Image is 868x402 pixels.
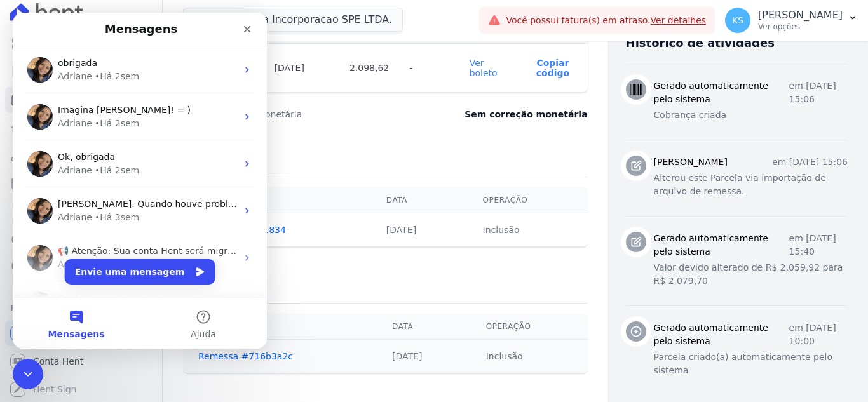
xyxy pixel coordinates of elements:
[183,8,403,32] button: Mg Ernesta Incorporacao SPE LTDA.
[5,349,157,374] a: Conta Hent
[471,340,588,373] td: Inclusão
[15,138,40,164] img: Profile image for Adriane
[82,104,126,117] div: • Há 2sem
[471,314,588,340] th: Operação
[52,246,203,272] button: Envie uma mensagem
[82,151,126,164] div: • Há 2sem
[5,143,157,168] a: Clientes
[626,36,775,51] h3: Histórico de atividades
[13,13,267,349] iframe: Intercom live chat
[377,340,471,373] td: [DATE]
[45,57,79,70] div: Adriane
[772,156,848,169] p: em [DATE] 15:06
[33,355,83,368] span: Conta Hent
[45,104,79,117] div: Adriane
[15,185,40,211] img: Profile image for Adriane
[198,351,293,361] a: Remessa #716b3a2c
[758,22,843,32] p: Ver opções
[183,314,377,340] th: Arquivo
[789,321,848,348] p: em [DATE] 10:00
[15,44,40,70] img: Profile image for Adriane
[371,187,468,213] th: Data
[468,187,588,213] th: Operação
[789,79,848,106] p: em [DATE] 15:06
[45,151,79,164] div: Adriane
[506,14,706,27] span: Você possui fatura(s) em atraso.
[789,232,848,258] p: em [DATE] 15:40
[470,58,498,78] a: Ver boleto
[654,321,789,348] h3: Gerado automaticamente pelo sistema
[465,108,587,121] dd: Sem correção monetária
[654,156,728,169] h3: [PERSON_NAME]
[5,87,157,112] a: Parcelas
[10,300,152,316] div: Plataformas
[183,187,371,213] th: Arquivo
[15,279,40,305] img: Profile image for Adriane
[5,171,157,196] a: Minha Carteira
[654,261,848,288] p: Valor devido alterado de R$ 2.059,92 para R$ 2.079,70
[127,285,254,336] button: Ajuda
[339,44,399,93] th: 2.098,62
[528,58,577,78] button: Copiar código
[5,255,157,280] a: Negativação
[5,321,157,346] a: Recebíveis
[371,213,468,247] td: [DATE]
[183,272,588,288] h3: Importação
[399,44,459,93] th: -
[732,16,743,25] span: KS
[468,213,588,247] td: Inclusão
[82,245,126,258] div: • Há 3sem
[5,115,157,140] a: Lotes
[45,245,79,258] div: Adriane
[654,171,848,198] p: Alterou este Parcela via importação de arquivo de remessa.
[45,139,102,149] span: Ok, obrigada
[183,146,588,161] h3: Exportação
[5,59,157,84] a: Contratos
[5,31,157,57] a: Visão Geral
[178,317,203,326] span: Ajuda
[13,359,43,389] iframe: Intercom live chat
[36,317,92,326] span: Mensagens
[758,9,843,22] p: [PERSON_NAME]
[5,227,157,252] a: Crédito
[654,232,789,258] h3: Gerado automaticamente pelo sistema
[654,109,848,122] p: Cobrança criada
[45,280,348,290] span: Oi! Agora suas conversas com o chat ficam aqui. Clique para falar...
[654,351,848,377] p: Parcela criado(a) automaticamente pelo sistema
[15,91,40,117] img: Profile image for Adriane
[654,79,789,106] h3: Gerado automaticamente pelo sistema
[45,186,624,196] span: [PERSON_NAME]. Quando houve problemas no momento da importação de remessa, ou outro assunto, pode...
[264,44,339,93] th: [DATE]
[45,92,178,102] span: Imagina [PERSON_NAME]! = )
[183,108,422,121] dt: Última correção monetária
[651,15,707,25] a: Ver detalhes
[715,3,868,38] button: KS [PERSON_NAME] Ver opções
[377,314,471,340] th: Data
[45,45,85,55] span: obrigada
[45,198,79,211] div: Adriane
[15,232,40,258] img: Profile image for Adriane
[198,225,286,235] a: Retorno #a10f1834
[82,198,126,211] div: • Há 3sem
[5,199,157,224] a: Transferências
[82,57,126,70] div: • Há 2sem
